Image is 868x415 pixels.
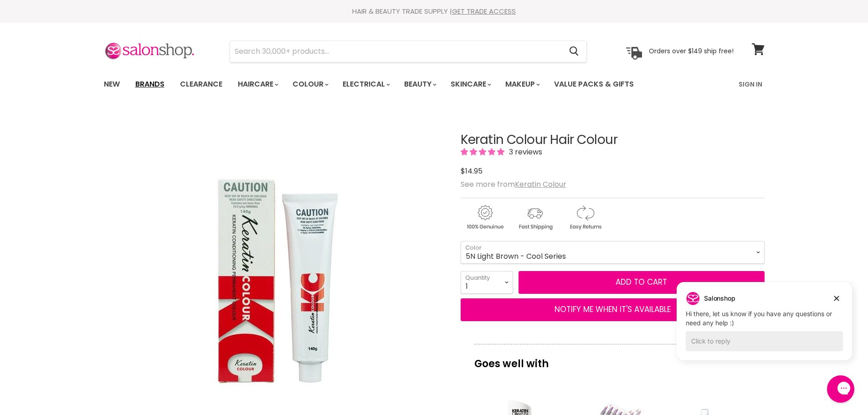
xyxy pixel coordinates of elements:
[97,75,127,94] a: New
[231,75,284,94] a: Haircare
[562,41,586,62] button: Search
[515,179,566,190] a: Keratin Colour
[397,75,442,94] a: Beauty
[92,71,776,97] nav: Main
[461,179,566,190] span: See more from
[336,75,395,94] a: Electrical
[561,204,609,231] img: returns.gif
[461,204,509,231] img: genuine.gif
[230,41,587,62] form: Product
[461,298,765,321] button: NOTIFY ME WHEN IT'S AVAILABLE
[616,277,667,287] span: Add to cart
[461,271,513,294] select: Quantity
[498,75,545,94] a: Makeup
[230,41,562,62] input: Search
[461,147,506,157] span: 5.00 stars
[286,75,334,94] a: Colour
[444,75,497,94] a: Skincare
[97,71,687,97] ul: Main menu
[461,133,765,147] h1: Keratin Colour Hair Colour
[452,6,516,16] a: GET TRADE ACCESS
[511,204,559,231] img: shipping.gif
[547,75,641,94] a: Value Packs & Gifts
[173,75,229,94] a: Clearance
[822,372,859,406] iframe: Gorgias live chat messenger
[128,75,171,94] a: Brands
[506,147,542,157] span: 3 reviews
[649,47,734,55] p: Orders over $149 ship free!
[733,75,768,94] a: Sign In
[670,281,859,374] iframe: Gorgias live chat campaigns
[519,271,765,294] button: Add to cart
[164,171,383,389] img: Keratin Colour Hair Colour
[474,344,751,374] p: Goes well with
[461,166,483,176] span: $14.95
[92,7,776,16] div: HAIR & BEAUTY TRADE SUPPLY |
